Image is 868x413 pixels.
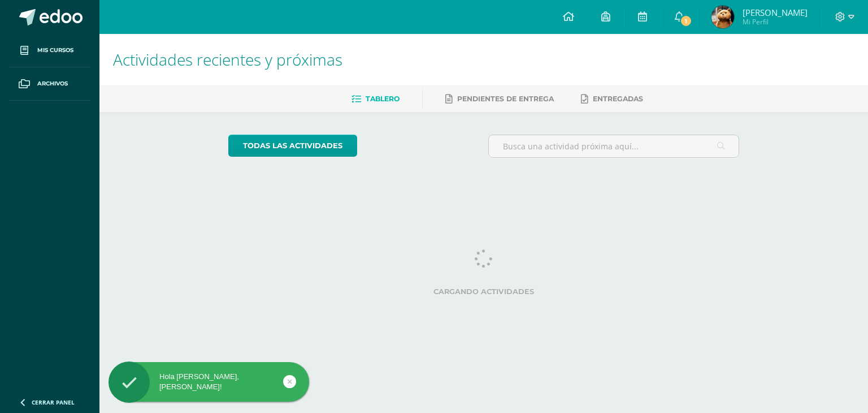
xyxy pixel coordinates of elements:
[228,287,740,296] label: Cargando actividades
[445,90,554,108] a: Pendientes de entrega
[37,46,73,55] span: Mis cursos
[228,135,357,157] a: todas las Actividades
[351,90,400,108] a: Tablero
[32,398,75,406] span: Cerrar panel
[113,49,342,70] span: Actividades recientes y próximas
[37,79,68,88] span: Archivos
[593,94,643,103] span: Entregadas
[366,94,400,103] span: Tablero
[743,7,808,18] span: [PERSON_NAME]
[9,34,90,67] a: Mis cursos
[457,94,554,103] span: Pendientes de entrega
[711,6,734,28] img: 1f3c62ab429f1996ca9f7279cf839d6f.png
[108,372,309,392] div: Hola [PERSON_NAME], [PERSON_NAME]!
[581,90,643,108] a: Entregadas
[489,135,739,157] input: Busca una actividad próxima aquí...
[9,67,90,101] a: Archivos
[743,17,808,27] span: Mi Perfil
[679,15,692,27] span: 1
